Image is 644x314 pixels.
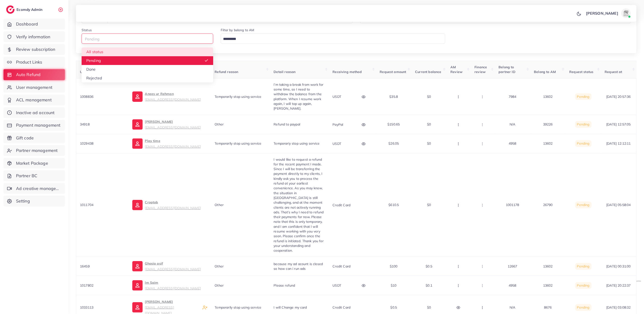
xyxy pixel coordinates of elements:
span: $0.5 [426,264,432,268]
span: $0.1 [426,283,432,288]
span: Other [215,203,224,207]
p: Ghosia asif [145,261,201,272]
span: 13602 [543,141,553,146]
span: 4958 [509,141,516,146]
a: [PERSON_NAME][EMAIL_ADDRESS][DOMAIN_NAME] [132,119,201,130]
p: PayPal [333,122,343,127]
span: Setting [16,198,30,204]
a: User management [4,82,65,93]
span: 4958 [509,283,516,288]
span: $0 [427,141,431,146]
span: 7984 [509,95,516,99]
span: [DATE] 20:57:36 [607,95,631,99]
p: USDT [333,283,341,288]
span: Belong to partner ID [499,65,516,74]
div: Search for option [82,34,213,44]
span: Review subscription [16,46,55,52]
p: Im Saim [145,280,201,291]
span: Pending [577,203,590,207]
span: $0 [427,203,431,207]
a: Ghosia asif[EMAIL_ADDRESS][DOMAIN_NAME] [132,261,201,272]
a: Payment management [4,120,65,131]
small: [EMAIL_ADDRESS][DOMAIN_NAME] [145,206,201,210]
span: Detail reason [274,70,296,74]
span: [DATE] 00:31:00 [607,264,631,268]
span: Payment management [16,122,61,128]
img: ic-user-info.36bf1079.svg [132,261,143,271]
a: Auto Refund [4,69,65,80]
a: Croptob[EMAIL_ADDRESS][DOMAIN_NAME] [132,199,201,211]
span: Pending [577,122,590,126]
span: 34918 [80,122,90,126]
a: Product Links [4,57,65,68]
p: USDT [333,141,341,146]
a: Dashboard [4,19,65,30]
small: [EMAIL_ADDRESS][DOMAIN_NAME] [145,144,201,148]
span: ACL management [16,97,52,103]
span: $0.5 [391,305,397,310]
span: 8676 [544,305,552,310]
span: [DATE] 05:58:04 [607,203,631,207]
span: Product Links [16,59,42,65]
span: Pending [577,305,590,310]
p: Credit card [333,202,351,208]
p: Credit card [333,263,351,269]
span: Pending [577,141,590,146]
span: Pending [577,283,590,288]
span: N/A [510,122,515,126]
span: Partner management [16,147,58,154]
span: $10 [391,283,396,288]
img: ic-user-info.36bf1079.svg [132,302,143,313]
span: 1001178 [506,203,519,207]
span: Market Package [16,160,48,166]
span: because my ad acount is closed so how can i run ads [274,262,323,271]
span: Belong to AM [534,70,556,74]
a: ACL management [4,95,65,105]
a: Verify information [4,31,65,42]
li: Rejected [82,74,213,82]
small: [EMAIL_ADDRESS][DOMAIN_NAME] [145,125,201,129]
p: Play time [145,138,201,149]
p: Croptob [145,199,201,211]
span: $0 [427,305,431,310]
input: Search for option [82,35,207,43]
img: avatar [621,9,631,18]
p: [PERSON_NAME] [586,10,618,16]
p: Anees ur Rehman [145,91,201,102]
span: Request at [605,70,623,74]
span: I will Change my card [274,305,307,310]
span: Other [215,264,224,268]
a: Partner management [4,145,65,156]
h2: Ecomdy Admin [17,7,44,12]
span: Please refund [274,283,295,288]
a: Market Package [4,158,65,169]
span: AM Review [451,65,463,74]
a: logoEcomdy Admin [6,5,44,14]
span: 12667 [508,264,517,268]
img: ic-user-info.36bf1079.svg [132,200,143,210]
span: $0 [427,122,431,126]
span: $35.8 [390,95,398,99]
span: 13602 [543,95,553,99]
span: [DATE] 12:57:05 [607,122,631,126]
span: Ad creative management [16,185,61,192]
span: Temporarily stop using service [215,305,262,310]
span: I would like to request a refund for the recent payment I made. Since I will be transferring the ... [274,157,324,253]
span: Temporarily stop using service [215,141,262,146]
span: [DATE] 12:12:11 [607,141,631,146]
a: Anees ur Rehman[EMAIL_ADDRESS][DOMAIN_NAME] [132,91,201,102]
span: Refund reason [215,70,238,74]
p: [PERSON_NAME] [145,119,201,130]
label: Filter by belong to AM [221,28,254,32]
a: [PERSON_NAME]avatar [583,9,633,18]
span: 13602 [543,264,553,268]
a: Im Saim[EMAIL_ADDRESS][DOMAIN_NAME] [132,280,201,291]
input: Search for option [221,35,442,43]
span: $100 [390,264,398,268]
span: 16459 [80,264,90,268]
li: Done [82,65,213,74]
span: Temporariy stop using service [274,141,320,146]
span: 1008836 [80,95,93,99]
span: Request status [569,70,594,74]
a: Inactive ad account [4,107,65,118]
